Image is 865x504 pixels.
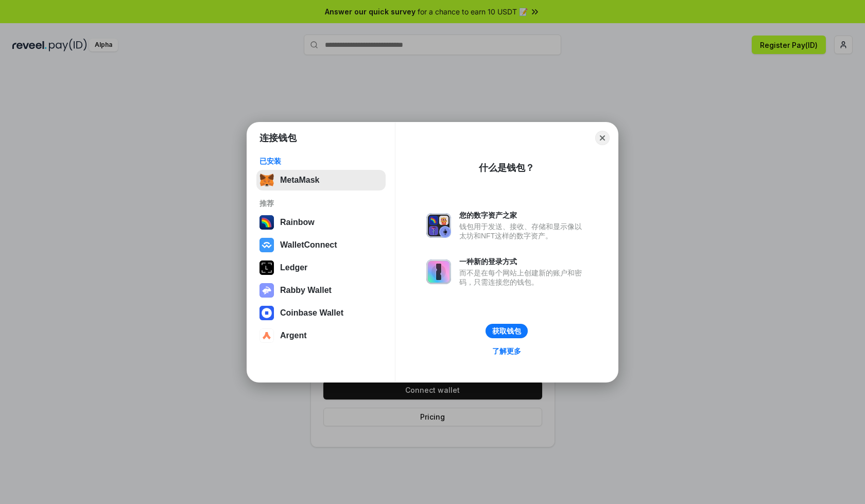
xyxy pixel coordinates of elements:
[280,331,307,340] div: Argent
[259,260,274,275] img: svg+xml,%3Csvg%20xmlns%3D%22http%3A%2F%2Fwww.w3.org%2F2000%2Fsvg%22%20width%3D%2228%22%20height%3...
[280,263,307,272] div: Ledger
[259,283,274,298] img: svg+xml,%3Csvg%20xmlns%3D%22http%3A%2F%2Fwww.w3.org%2F2000%2Fsvg%22%20fill%3D%22none%22%20viewBox...
[459,222,587,240] div: 钱包用于发送、接收、存储和显示像以太坊和NFT这样的数字资产。
[256,303,386,323] button: Coinbase Wallet
[426,259,451,284] img: svg+xml,%3Csvg%20xmlns%3D%22http%3A%2F%2Fwww.w3.org%2F2000%2Fsvg%22%20fill%3D%22none%22%20viewBox...
[426,213,451,238] img: svg+xml,%3Csvg%20xmlns%3D%22http%3A%2F%2Fwww.w3.org%2F2000%2Fsvg%22%20fill%3D%22none%22%20viewBox...
[256,212,386,233] button: Rainbow
[479,162,534,174] div: 什么是钱包？
[256,257,386,278] button: Ledger
[280,286,332,295] div: Rabby Wallet
[259,215,274,230] img: svg+xml,%3Csvg%20width%3D%22120%22%20height%3D%22120%22%20viewBox%3D%220%200%20120%20120%22%20fil...
[492,346,521,356] div: 了解更多
[259,306,274,320] img: svg+xml,%3Csvg%20width%3D%2228%22%20height%3D%2228%22%20viewBox%3D%220%200%2028%2028%22%20fill%3D...
[595,131,610,145] button: Close
[256,170,386,190] button: MetaMask
[459,268,587,287] div: 而不是在每个网站上创建新的账户和密码，只需连接您的钱包。
[486,344,527,358] a: 了解更多
[259,132,297,144] h1: 连接钱包
[259,199,383,208] div: 推荐
[459,257,587,266] div: 一种新的登录方式
[280,240,337,250] div: WalletConnect
[486,324,528,338] button: 获取钱包
[492,326,521,336] div: 获取钱包
[459,211,587,220] div: 您的数字资产之家
[259,157,383,166] div: 已安装
[280,176,319,185] div: MetaMask
[280,308,343,318] div: Coinbase Wallet
[256,235,386,255] button: WalletConnect
[259,328,274,343] img: svg+xml,%3Csvg%20width%3D%2228%22%20height%3D%2228%22%20viewBox%3D%220%200%2028%2028%22%20fill%3D...
[259,238,274,252] img: svg+xml,%3Csvg%20width%3D%2228%22%20height%3D%2228%22%20viewBox%3D%220%200%2028%2028%22%20fill%3D...
[256,325,386,346] button: Argent
[259,173,274,187] img: svg+xml,%3Csvg%20fill%3D%22none%22%20height%3D%2233%22%20viewBox%3D%220%200%2035%2033%22%20width%...
[280,218,315,227] div: Rainbow
[256,280,386,301] button: Rabby Wallet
